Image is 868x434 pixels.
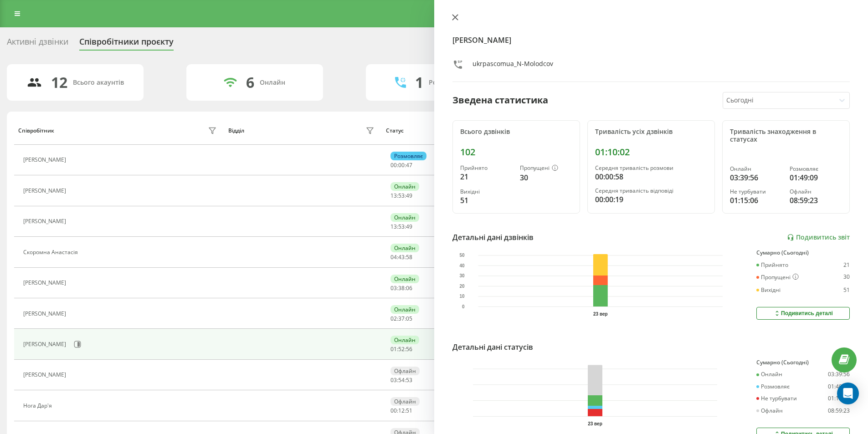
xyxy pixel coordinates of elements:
[406,345,412,353] span: 56
[595,194,707,205] div: 00:00:19
[843,274,850,281] div: 30
[588,421,602,426] text: 23 вер
[79,37,174,51] div: Співробітники проєкту
[460,147,572,158] div: 102
[386,128,404,134] div: Статус
[260,79,285,87] div: Онлайн
[23,403,54,409] div: Нога Дар'я
[730,172,782,183] div: 03:39:56
[390,213,419,222] div: Онлайн
[398,253,405,261] span: 43
[595,147,707,158] div: 01:10:02
[23,280,68,286] div: [PERSON_NAME]
[595,128,707,136] div: Тривалість усіх дзвінків
[390,285,412,291] div: : :
[390,152,426,160] div: Розмовляє
[246,74,254,91] div: 6
[7,37,68,51] div: Активні дзвінки
[756,359,850,366] div: Сумарно (Сьогодні)
[462,304,464,309] text: 0
[730,128,842,143] div: Тривалість знаходження в статусах
[730,189,782,195] div: Не турбувати
[390,192,397,199] span: 13
[390,316,412,322] div: : :
[459,273,465,278] text: 30
[595,188,707,194] div: Середня тривалість відповіді
[406,253,412,261] span: 58
[390,223,397,230] span: 13
[23,157,68,163] div: [PERSON_NAME]
[406,192,412,199] span: 49
[595,171,707,182] div: 00:00:58
[390,275,419,283] div: Онлайн
[452,93,548,107] div: Зведена статистика
[398,223,405,230] span: 53
[390,224,412,230] div: : :
[390,345,397,353] span: 01
[390,284,397,292] span: 03
[730,166,782,172] div: Онлайн
[828,395,850,402] div: 01:15:06
[756,408,783,414] div: Офлайн
[390,161,397,169] span: 00
[520,172,572,183] div: 30
[406,223,412,230] span: 49
[406,407,412,414] span: 51
[790,189,842,195] div: Офлайн
[390,367,420,375] div: Офлайн
[398,376,405,384] span: 54
[390,377,412,383] div: : :
[773,310,833,317] div: Подивитись деталі
[23,249,80,255] div: Скоромна Анастасія
[828,371,850,378] div: 03:39:56
[390,162,412,168] div: : :
[73,79,124,87] div: Всього акаунтів
[843,287,850,293] div: 51
[756,262,788,268] div: Прийнято
[390,336,419,344] div: Онлайн
[406,284,412,292] span: 06
[398,192,405,199] span: 53
[460,128,572,136] div: Всього дзвінків
[595,165,707,171] div: Середня тривалість розмови
[452,35,850,46] h4: [PERSON_NAME]
[23,372,68,378] div: [PERSON_NAME]
[790,195,842,206] div: 08:59:23
[520,165,572,172] div: Пропущені
[460,171,513,182] div: 21
[406,161,412,169] span: 47
[228,128,244,134] div: Відділ
[415,74,423,91] div: 1
[390,244,419,252] div: Онлайн
[398,161,405,169] span: 00
[23,188,68,194] div: [PERSON_NAME]
[756,395,797,402] div: Не турбувати
[23,311,68,317] div: [PERSON_NAME]
[23,341,68,347] div: [PERSON_NAME]
[390,253,397,261] span: 04
[390,254,412,260] div: : :
[390,305,419,314] div: Онлайн
[756,371,782,378] div: Онлайн
[756,274,799,281] div: Пропущені
[460,195,513,206] div: 51
[787,234,850,241] a: Подивитись звіт
[460,189,513,195] div: Вихідні
[398,345,405,353] span: 52
[398,284,405,292] span: 38
[473,59,553,72] div: ukrpascomua_N-Molodcov
[390,346,412,352] div: : :
[406,315,412,322] span: 05
[23,218,68,225] div: [PERSON_NAME]
[459,253,465,258] text: 50
[730,195,782,206] div: 01:15:06
[51,74,67,91] div: 12
[390,315,397,322] span: 02
[390,376,397,384] span: 03
[756,383,790,390] div: Розмовляє
[843,262,850,268] div: 21
[790,172,842,183] div: 01:49:09
[390,408,412,414] div: : :
[828,408,850,414] div: 08:59:23
[756,287,781,293] div: Вихідні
